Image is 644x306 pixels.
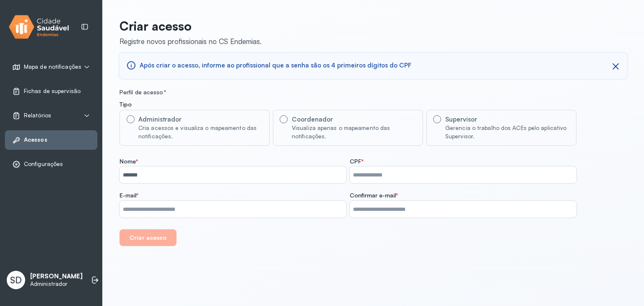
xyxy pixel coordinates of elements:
div: Coordenador [292,115,416,124]
span: E-mail [119,192,138,199]
div: Supervisor [445,115,569,124]
span: SD [10,275,22,285]
div: Registre novos profissionais no CS Endemias. [119,37,262,46]
span: Relatórios [24,112,51,119]
p: Criar acesso [119,18,262,34]
a: Configurações [12,160,90,169]
span: Configurações [24,161,63,168]
span: Fichas de supervisão [24,88,80,95]
span: Após criar o acesso, informe ao profissional que a senha são os 4 primeiros dígitos do CPF [140,62,411,70]
span: Nome [119,158,138,165]
div: Perfil de acesso [119,89,576,96]
span: Confirmar e-mail [350,192,398,199]
a: Acessos [12,136,90,144]
button: Criar acesso [119,229,177,246]
a: Fichas de supervisão [12,87,90,96]
span: CPF [350,158,364,165]
div: Administrador [138,115,262,124]
div: Visualiza apenas o mapeamento das notificações. [292,124,416,140]
div: Cria acessos e visualiza o mapeamento das notificações. [138,124,262,140]
p: [PERSON_NAME] [30,272,83,280]
span: Acessos [24,136,47,143]
p: Administrador [30,280,83,288]
span: Tipo [119,101,132,108]
span: Mapa de notificações [24,63,81,70]
div: Gerencia o trabalho dos ACEs pelo aplicativo Supervisor. [445,124,569,140]
img: logo.svg [9,13,69,41]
